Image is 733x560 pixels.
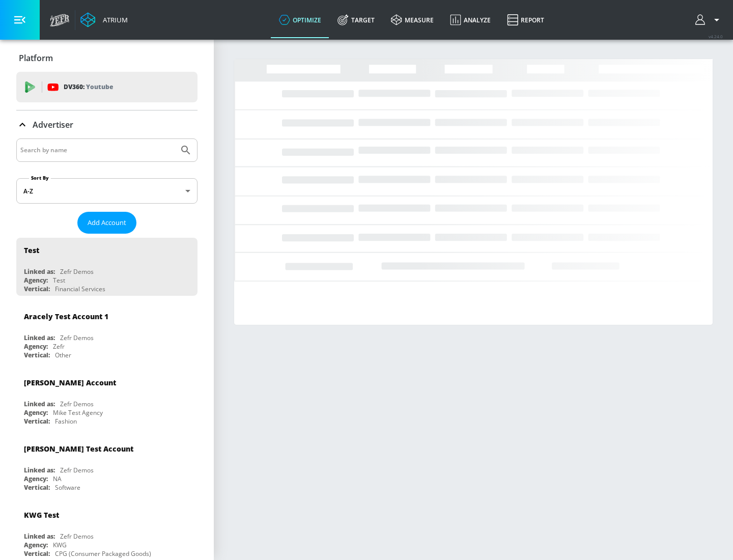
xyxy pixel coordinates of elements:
div: KWG [53,541,67,549]
div: Vertical: [24,351,50,359]
div: Fashion [55,417,77,426]
div: Aracely Test Account 1Linked as:Zefr DemosAgency:ZefrVertical:Other [16,304,198,362]
div: Linked as: [24,333,55,342]
div: CPG (Consumer Packaged Goods) [55,549,151,558]
div: Vertical: [24,483,50,492]
div: Agency: [24,408,48,417]
div: [PERSON_NAME] AccountLinked as:Zefr DemosAgency:Mike Test AgencyVertical:Fashion [16,370,198,428]
div: Aracely Test Account 1 [24,312,108,321]
div: Linked as: [24,532,55,541]
div: NA [53,474,62,483]
div: KWG Test [24,510,59,520]
div: Software [55,483,80,492]
div: Atrium [99,15,128,24]
span: Add Account [88,217,126,229]
div: Zefr Demos [60,333,94,342]
a: measure [383,2,442,38]
p: DV360: [64,81,113,93]
div: Advertiser [16,110,198,139]
div: Linked as: [24,267,55,276]
div: Linked as: [24,400,55,408]
div: [PERSON_NAME] Test AccountLinked as:Zefr DemosAgency:NAVertical:Software [16,436,198,494]
div: Vertical: [24,417,50,426]
label: Sort By [29,175,51,181]
p: Platform [19,52,53,64]
div: Agency: [24,276,48,285]
div: Zefr [53,342,65,351]
div: Zefr Demos [60,466,94,474]
div: Test [24,245,39,255]
div: Agency: [24,342,48,351]
a: Atrium [80,12,128,27]
div: Test [53,276,65,285]
div: Zefr Demos [60,400,94,408]
div: Financial Services [55,285,105,293]
span: v 4.24.0 [709,34,723,39]
div: [PERSON_NAME] Test Account [24,444,133,454]
div: TestLinked as:Zefr DemosAgency:TestVertical:Financial Services [16,238,198,296]
div: Zefr Demos [60,532,94,541]
div: Platform [16,44,198,72]
div: Agency: [24,541,48,549]
p: Youtube [86,81,113,92]
div: Mike Test Agency [53,408,103,417]
button: Add Account [77,212,136,234]
div: Vertical: [24,285,50,293]
div: DV360: Youtube [16,72,198,102]
a: Report [499,2,552,38]
p: Advertiser [33,119,73,130]
div: Linked as: [24,466,55,474]
a: optimize [271,2,329,38]
div: Agency: [24,474,48,483]
a: Analyze [442,2,499,38]
div: Zefr Demos [60,267,94,276]
div: [PERSON_NAME] Account [24,378,116,387]
a: Target [329,2,383,38]
div: Vertical: [24,549,50,558]
div: A-Z [16,178,198,204]
div: Other [55,351,71,359]
input: Search by name [20,144,175,157]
